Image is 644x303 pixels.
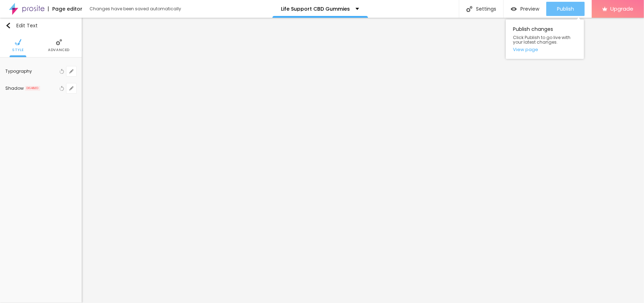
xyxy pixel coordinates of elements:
[5,86,24,90] div: Shadow
[281,6,350,11] p: Life Support CBD Gummies
[513,47,577,52] a: View page
[520,6,539,12] span: Preview
[506,20,584,59] div: Publish changes
[12,48,24,52] span: Style
[546,2,585,16] button: Publish
[90,7,181,11] div: Changes have been saved automatically
[557,6,574,12] span: Publish
[56,39,62,45] img: Icone
[610,6,633,12] span: Upgrade
[82,17,644,303] iframe: Editor
[504,2,546,16] button: Preview
[15,39,21,45] img: Icone
[513,35,577,44] span: Click Publish to go live with your latest changes.
[5,69,58,73] div: Typography
[48,48,70,52] span: Advanced
[5,23,38,28] div: Edit Text
[25,86,40,91] span: DISABLED
[5,23,11,28] img: Icone
[511,6,517,12] img: view-1.svg
[48,6,82,11] div: Page editor
[466,6,472,12] img: Icone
